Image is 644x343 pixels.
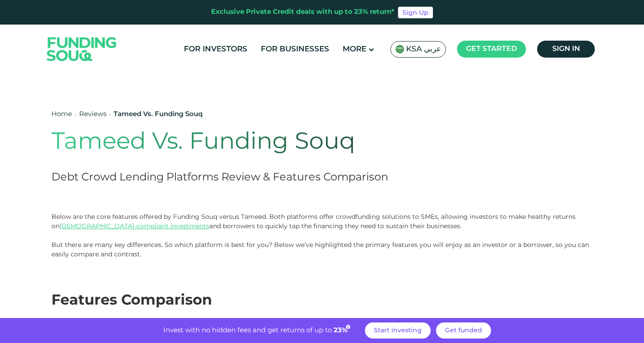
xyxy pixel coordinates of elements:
[334,327,352,334] span: 23%
[79,111,106,117] a: Reviews
[51,111,72,117] a: Home
[182,42,250,57] a: For Investors
[51,294,212,308] span: Features Comparison
[395,45,404,54] img: SA Flag
[365,322,431,339] a: Start investing
[445,327,482,334] span: Get funded
[51,213,576,230] span: Below are the core features offered by Funding Souq versus Tameed. Both platforms offer crowdfund...
[38,27,126,72] img: Logo
[398,7,433,18] a: Sign Up
[346,325,350,330] i: 23% IRR (expected) ~ 15% Net yield (expected)
[51,170,484,185] h2: Debt Crowd Lending Platforms Review & Features Comparison
[51,241,589,258] span: But there are many key differences. So which platform is best for you? Below we’ve highlighted th...
[114,109,203,120] div: Tameed Vs. Funding Souq
[59,222,209,230] a: [DEMOGRAPHIC_DATA]-compliant investments
[466,46,517,52] span: Get started
[552,46,580,52] span: Sign in
[537,41,595,58] a: Sign in
[51,129,484,156] h1: Tameed Vs. Funding Souq
[211,7,394,17] div: Exclusive Private Credit deals with up to 23% return*
[406,44,441,54] span: KSA عربي
[436,322,491,339] a: Get funded
[258,42,331,57] a: For Businesses
[343,46,366,53] span: More
[374,327,422,334] span: Start investing
[163,327,332,334] span: Invest with no hidden fees and get returns of up to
